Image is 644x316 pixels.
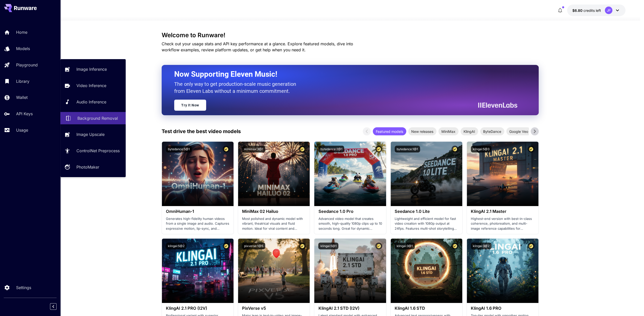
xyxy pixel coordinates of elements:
p: PhotoMaker [76,164,99,170]
img: alt [314,239,386,303]
span: MiniMax [438,129,458,134]
button: minimax:3@1 [242,146,265,152]
img: alt [391,142,462,206]
p: Library [16,78,29,84]
button: Certified Model – Vetted for best performance and includes a commercial license. [528,243,534,249]
div: JP [605,7,612,14]
img: alt [238,142,310,206]
button: bytedance:5@1 [166,146,192,152]
button: bytedance:2@1 [318,146,344,152]
span: $6.80 [572,8,583,13]
button: Certified Model – Vetted for best performance and includes a commercial license. [375,243,382,249]
button: Certified Model – Vetted for best performance and includes a commercial license. [451,243,458,249]
h3: MiniMax 02 Hailuo [242,209,306,214]
p: Most polished and dynamic model with vibrant, theatrical visuals and fluid motion. Ideal for vira... [242,216,306,231]
button: Collapse sidebar [50,303,57,310]
span: ByteDance [480,129,504,134]
p: Test drive the best video models [162,128,241,135]
h3: KlingAI 2.1 Master [471,209,534,214]
img: alt [162,239,234,303]
span: Check out your usage stats and API key performance at a glance. Explore featured models, dive int... [162,41,353,52]
a: ControlNet Preprocess [60,145,126,157]
span: Featured models [373,129,406,134]
div: $6.79597 [572,8,601,13]
p: Background Removal [77,115,118,121]
img: alt [391,239,462,303]
p: Advanced video model that creates smooth, high-quality 1080p clips up to 10 seconds long. Great f... [318,216,382,231]
a: Background Removal [60,112,126,124]
button: klingai:5@1 [318,243,338,249]
button: Certified Model – Vetted for best performance and includes a commercial license. [223,243,229,249]
a: Audio Inference [60,96,126,108]
button: Certified Model – Vetted for best performance and includes a commercial license. [451,146,458,152]
p: Usage [16,127,28,133]
span: New releases [408,129,436,134]
p: Models [16,46,30,52]
button: klingai:3@1 [395,243,415,249]
button: Certified Model – Vetted for best performance and includes a commercial license. [299,243,306,249]
button: Certified Model – Vetted for best performance and includes a commercial license. [528,146,534,152]
button: pixverse:1@5 [242,243,265,249]
button: klingai:5@2 [166,243,187,249]
button: klingai:3@2 [471,243,491,249]
p: Image Inference [76,66,107,72]
h3: KlingAI 1.6 STD [395,306,458,311]
p: The only way to get production-scale music generation from Eleven Labs without a minimum commitment. [174,81,300,95]
h3: Welcome to Runware! [162,32,539,39]
img: alt [162,142,234,206]
p: API Keys [16,111,33,117]
p: Lightweight and efficient model for fast video creation with 1080p output at 24fps. Features mult... [395,216,458,231]
img: alt [467,239,538,303]
span: KlingAI [461,129,478,134]
p: ControlNet Preprocess [76,148,120,154]
span: credits left [583,8,601,13]
img: alt [314,142,386,206]
p: Audio Inference [76,99,106,105]
p: Image Upscale [76,131,105,137]
a: Image Upscale [60,128,126,141]
h3: OmniHuman‑1 [166,209,229,214]
p: Home [16,29,27,35]
a: Video Inference [60,80,126,92]
h2: Now Supporting Eleven Music! [174,69,514,79]
h3: Seedance 1.0 Pro [318,209,382,214]
button: klingai:5@3 [471,146,491,152]
h3: KlingAI 2.1 PRO (I2V) [166,306,229,311]
button: Certified Model – Vetted for best performance and includes a commercial license. [299,146,306,152]
p: Wallet [16,94,28,100]
p: Generates high-fidelity human videos from a single image and audio. Captures expressive motion, l... [166,216,229,231]
h3: PixVerse v5 [242,306,306,311]
a: Try It Now [174,100,206,111]
div: Collapse sidebar [54,302,60,311]
p: Settings [16,285,31,291]
button: Certified Model – Vetted for best performance and includes a commercial license. [223,146,229,152]
h3: KlingAI 1.6 PRO [471,306,534,311]
span: Google Veo [506,129,531,134]
h3: Seedance 1.0 Lite [395,209,458,214]
button: bytedance:1@1 [395,146,420,152]
button: Certified Model – Vetted for best performance and includes a commercial license. [375,146,382,152]
img: alt [238,239,310,303]
p: Playground [16,62,38,68]
a: PhotoMaker [60,161,126,173]
button: $6.79597 [567,5,625,16]
a: Image Inference [60,63,126,75]
p: Video Inference [76,83,106,89]
img: alt [467,142,538,206]
h3: KlingAI 2.1 STD (I2V) [318,306,382,311]
p: Highest-end version with best-in-class coherence, photorealism, and multi-image reference capabil... [471,216,534,231]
